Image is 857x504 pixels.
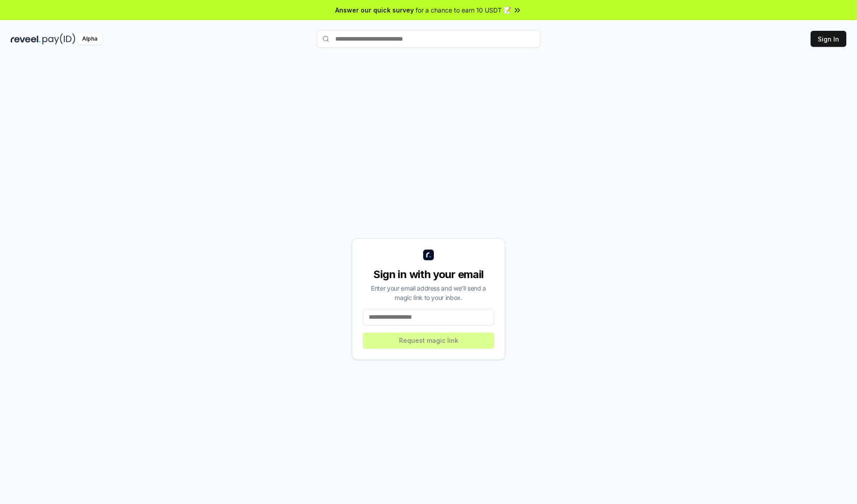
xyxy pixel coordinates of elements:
span: Answer our quick survey [335,5,414,15]
img: logo_small [423,250,434,260]
div: Alpha [77,33,102,45]
img: pay_id [42,33,75,45]
div: Sign in with your email [363,267,494,282]
div: Enter your email address and we’ll send a magic link to your inbox. [363,283,494,302]
img: reveel_dark [11,33,41,45]
span: for a chance to earn 10 USDT 📝 [416,5,511,15]
button: Sign In [811,31,846,47]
